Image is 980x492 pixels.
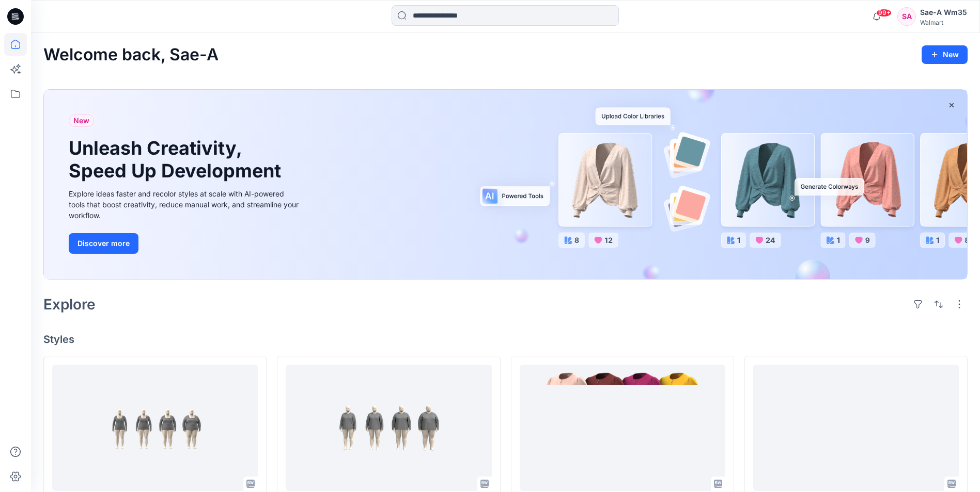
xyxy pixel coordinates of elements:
a: 016128/S1'26 FYE 2027_SIZE-SET [52,365,258,491]
h2: Welcome back, Sae-A [43,45,219,64]
div: Sae-A Wm35 [920,6,967,19]
h1: Unleash Creativity, Speed Up Development [69,137,286,182]
a: 016140/S1'26 FYE 2027_SIZE-SET [286,365,491,491]
h4: Styles [43,333,968,346]
button: New [922,45,968,64]
a: 016053_CORE FRENCH TERRY [753,365,959,491]
div: SA [897,7,916,26]
h2: Explore [43,296,96,313]
a: RIB FLUTTER HENLEY [520,365,725,491]
button: Discover more [69,233,138,254]
span: 99+ [876,9,892,17]
span: New [73,114,89,127]
div: Explore ideas faster and recolor styles at scale with AI-powered tools that boost creativity, red... [69,188,301,221]
a: Discover more [69,233,301,254]
div: Walmart [920,19,967,26]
